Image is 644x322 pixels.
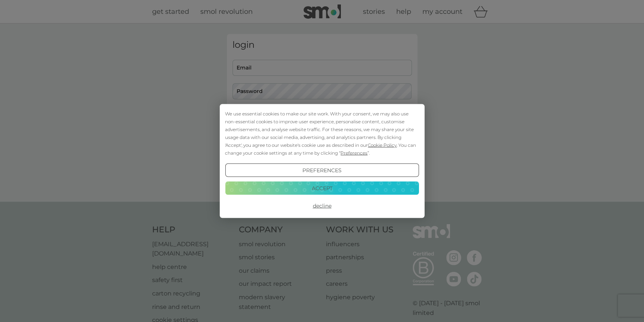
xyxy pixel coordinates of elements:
span: Preferences [341,150,367,156]
span: Cookie Policy [368,142,397,148]
button: Accept [225,181,419,195]
div: Cookie Consent Prompt [219,104,424,218]
button: Preferences [225,164,419,177]
button: Decline [225,199,419,213]
div: We use essential cookies to make our site work. With your consent, we may also use non-essential ... [225,110,419,157]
